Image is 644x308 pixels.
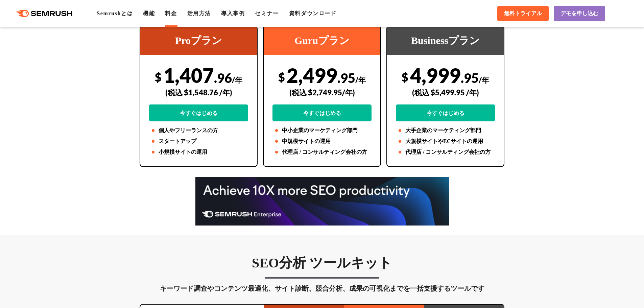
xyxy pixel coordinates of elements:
a: セミナー [255,10,279,16]
span: $ [278,70,285,84]
li: 個人やフリーランスの方 [149,126,248,135]
a: Semrushとは [97,10,133,16]
span: /年 [355,75,366,85]
a: 料金 [165,10,177,16]
span: $ [402,70,408,84]
span: $ [155,70,162,84]
div: 4,999 [396,63,495,121]
li: 大手企業のマーケティング部門 [396,126,495,135]
a: 資料ダウンロード [289,10,337,16]
div: (税込 $1,548.76 /年) [149,80,248,104]
div: Proプラン [140,26,257,55]
span: /年 [479,75,489,85]
a: 機能 [143,10,155,16]
a: 今すぐはじめる [149,104,248,121]
li: 代理店 / コンサルティング会社の方 [272,148,372,156]
div: 1,407 [149,63,248,121]
a: 活用方法 [187,10,211,16]
div: Businessプラン [387,26,504,55]
li: 中小企業のマーケティング部門 [272,126,372,135]
a: 今すぐはじめる [396,104,495,121]
h3: SEO分析 ツールキット [140,255,504,271]
div: Guruプラン [264,26,380,55]
span: /年 [232,75,242,85]
div: (税込 $2,749.95/年) [272,80,372,104]
div: 2,499 [272,63,372,121]
span: .96 [214,70,232,86]
span: .95 [337,70,355,86]
a: 導入事例 [221,10,245,16]
li: 大規模サイトやECサイトの運用 [396,137,495,145]
a: 今すぐはじめる [272,104,372,121]
li: スタートアップ [149,137,248,145]
a: 無料トライアル [497,6,549,21]
span: デモを申し込む [560,10,598,17]
div: (税込 $5,499.95 /年) [396,80,495,104]
li: 中規模サイトの運用 [272,137,372,145]
span: .95 [461,70,479,86]
div: キーワード調査やコンテンツ最適化、サイト診断、競合分析、成果の可視化までを一括支援するツールです [140,283,504,294]
li: 小規模サイトの運用 [149,148,248,156]
span: 無料トライアル [504,10,542,17]
li: 代理店 / コンサルティング会社の方 [396,148,495,156]
a: デモを申し込む [554,6,605,21]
